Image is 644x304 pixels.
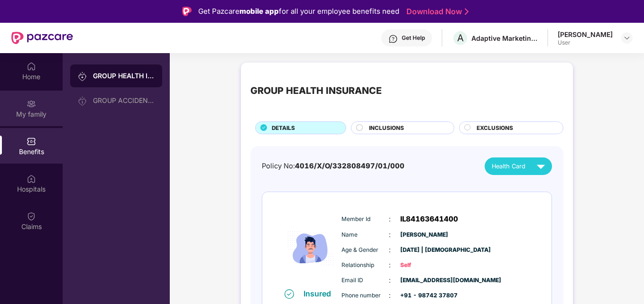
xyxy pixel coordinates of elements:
[11,32,73,44] img: New Pazcare Logo
[272,124,295,132] span: DETAILS
[93,71,155,81] div: GROUP HEALTH INSURANCE
[400,246,448,255] span: [DATE] | [DEMOGRAPHIC_DATA]
[558,39,613,46] div: User
[182,7,192,16] img: Logo
[369,124,404,132] span: INCLUSIONS
[27,137,36,146] img: svg+xml;base64,PHN2ZyBpZD0iQmVuZWZpdHMiIHhtbG5zPSJodHRwOi8vd3d3LnczLm9yZy8yMDAwL3N2ZyIgd2lkdGg9Ij...
[27,174,36,184] img: svg+xml;base64,PHN2ZyBpZD0iSG9zcGl0YWxzIiB4bWxucz0iaHR0cDovL3d3dy53My5vcmcvMjAwMC9zdmciIHdpZHRoPS...
[477,124,513,132] span: EXCLUSIONS
[492,162,525,171] span: Health Card
[27,212,36,221] img: svg+xml;base64,PHN2ZyBpZD0iQ2xhaW0iIHhtbG5zPSJodHRwOi8vd3d3LnczLm9yZy8yMDAwL3N2ZyIgd2lkdGg9IjIwIi...
[239,7,279,16] strong: mobile app
[250,83,382,98] div: GROUP HEALTH INSURANCE
[341,261,389,270] span: Relationship
[400,230,448,240] span: [PERSON_NAME]
[27,62,36,71] img: svg+xml;base64,PHN2ZyBpZD0iSG9tZSIgeG1sbnM9Imh0dHA6Ly93d3cudzMub3JnLzIwMDAvc3ZnIiB3aWR0aD0iMjAiIG...
[198,6,399,17] div: Get Pazcare for all your employee benefits need
[465,7,469,17] img: Stroke
[471,34,538,43] div: Adaptive Marketing Solutions Pvt Ltd
[389,275,391,286] span: :
[282,208,339,288] img: icon
[341,246,389,255] span: Age & Gender
[406,7,466,17] a: Download Now
[93,97,155,104] div: GROUP ACCIDENTAL INSURANCE
[295,162,405,170] span: 4016/X/O/332808497/01/000
[402,34,425,42] div: Get Help
[533,158,549,175] img: svg+xml;base64,PHN2ZyB4bWxucz0iaHR0cDovL3d3dy53My5vcmcvMjAwMC9zdmciIHZpZXdCb3g9IjAgMCAyNCAyNCIgd2...
[389,290,391,301] span: :
[262,161,405,172] div: Policy No:
[389,260,391,270] span: :
[388,34,398,44] img: svg+xml;base64,PHN2ZyBpZD0iSGVscC0zMngzMiIgeG1sbnM9Imh0dHA6Ly93d3cudzMub3JnLzIwMDAvc3ZnIiB3aWR0aD...
[304,289,337,298] div: Insured
[457,32,464,44] span: A
[389,214,391,224] span: :
[400,213,458,225] span: IL84163641400
[285,289,294,299] img: svg+xml;base64,PHN2ZyB4bWxucz0iaHR0cDovL3d3dy53My5vcmcvMjAwMC9zdmciIHdpZHRoPSIxNiIgaGVpZ2h0PSIxNi...
[389,230,391,240] span: :
[400,261,448,270] span: Self
[341,276,389,285] span: Email ID
[78,72,87,81] img: svg+xml;base64,PHN2ZyB3aWR0aD0iMjAiIGhlaWdodD0iMjAiIHZpZXdCb3g9IjAgMCAyMCAyMCIgZmlsbD0ibm9uZSIgeG...
[485,157,552,175] button: Health Card
[341,230,389,240] span: Name
[341,291,389,300] span: Phone number
[400,291,448,300] span: +91 - 98742 37807
[389,245,391,255] span: :
[558,30,613,39] div: [PERSON_NAME]
[78,96,87,106] img: svg+xml;base64,PHN2ZyB3aWR0aD0iMjAiIGhlaWdodD0iMjAiIHZpZXdCb3g9IjAgMCAyMCAyMCIgZmlsbD0ibm9uZSIgeG...
[341,215,389,224] span: Member Id
[623,34,631,42] img: svg+xml;base64,PHN2ZyBpZD0iRHJvcGRvd24tMzJ4MzIiIHhtbG5zPSJodHRwOi8vd3d3LnczLm9yZy8yMDAwL3N2ZyIgd2...
[400,276,448,285] span: [EMAIL_ADDRESS][DOMAIN_NAME]
[27,99,36,109] img: svg+xml;base64,PHN2ZyB3aWR0aD0iMjAiIGhlaWdodD0iMjAiIHZpZXdCb3g9IjAgMCAyMCAyMCIgZmlsbD0ibm9uZSIgeG...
